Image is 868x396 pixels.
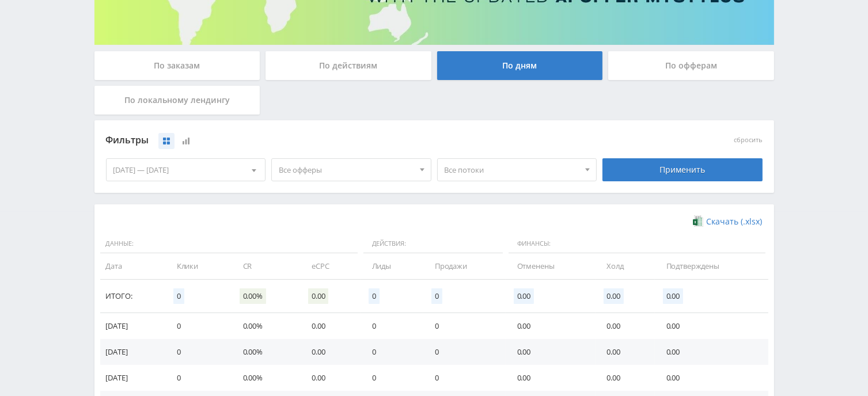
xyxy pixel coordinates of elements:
td: 0 [361,365,423,391]
td: eCPC [300,253,361,279]
td: 0 [165,339,232,365]
span: Действия: [363,234,503,254]
div: По локальному лендингу [94,86,260,115]
td: 0 [423,313,506,339]
td: 0 [165,365,232,391]
button: сбросить [734,136,763,144]
td: 0.00 [655,365,768,391]
td: Отменены [506,253,596,279]
div: По заказам [94,51,260,80]
td: Лиды [361,253,423,279]
td: 0.00 [300,365,361,391]
td: 0.00 [596,365,655,391]
span: 0.00 [308,288,328,304]
span: 0 [431,288,442,304]
td: 0 [423,365,506,391]
td: Клики [165,253,232,279]
td: Подтверждены [655,253,768,279]
span: 0 [369,288,380,304]
span: 0 [173,288,184,304]
td: 0.00 [506,313,596,339]
div: Фильтры [106,132,597,149]
td: 0.00% [232,365,300,391]
td: 0.00 [300,313,361,339]
span: Все офферы [279,159,414,181]
span: 0.00 [663,288,683,304]
td: 0.00 [506,339,596,365]
div: По офферам [608,51,774,80]
td: 0 [165,313,232,339]
td: Итого: [100,280,165,313]
img: xlsx [693,215,703,227]
td: Продажи [423,253,506,279]
div: [DATE] — [DATE] [107,159,266,181]
div: Применить [602,158,763,181]
span: 0.00 [514,288,534,304]
span: 0.00% [240,288,266,304]
td: 0.00 [596,339,655,365]
span: Все потоки [445,159,579,181]
td: 0.00% [232,313,300,339]
td: 0.00 [300,339,361,365]
span: 0.00 [604,288,624,304]
td: 0 [361,339,423,365]
td: [DATE] [100,313,165,339]
td: 0.00 [596,313,655,339]
div: По дням [437,51,603,80]
td: Холд [596,253,655,279]
td: CR [232,253,300,279]
span: Скачать (.xlsx) [707,217,763,226]
td: Дата [100,253,165,279]
td: [DATE] [100,365,165,391]
span: Данные: [100,234,358,254]
td: 0 [423,339,506,365]
div: По действиям [266,51,431,80]
td: [DATE] [100,339,165,365]
td: 0.00 [506,365,596,391]
a: Скачать (.xlsx) [693,216,762,227]
td: 0 [361,313,423,339]
span: Финансы: [509,234,765,254]
td: 0.00% [232,339,300,365]
td: 0.00 [655,339,768,365]
td: 0.00 [655,313,768,339]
